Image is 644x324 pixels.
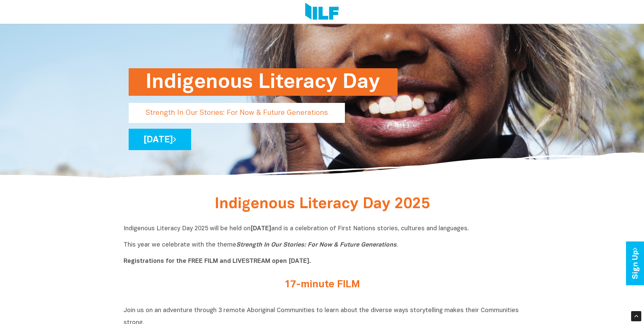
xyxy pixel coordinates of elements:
[195,279,449,290] h2: 17-minute FILM
[124,225,521,266] p: Indigenous Literacy Day 2025 will be held on and is a celebration of First Nations stories, cultu...
[129,129,191,150] a: [DATE]
[129,103,345,123] p: Strength In Our Stories: For Now & Future Generations
[215,197,430,211] span: Indigenous Literacy Day 2025
[146,68,381,96] h1: Indigenous Literacy Day
[124,258,311,264] b: Registrations for the FREE FILM and LIVESTREAM open [DATE].
[236,242,397,248] i: Strength In Our Stories: For Now & Future Generations
[305,3,339,21] img: Logo
[631,311,641,321] div: Scroll Back to Top
[251,226,271,232] b: [DATE]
